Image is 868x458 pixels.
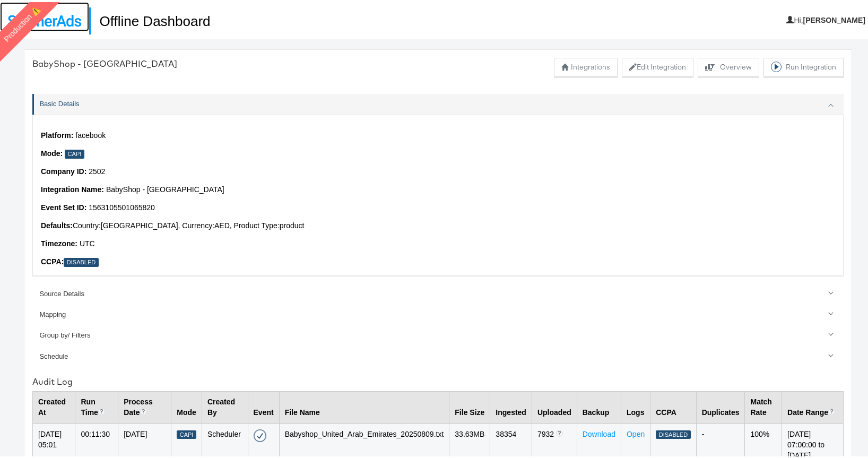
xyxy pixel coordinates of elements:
[745,389,782,421] th: Match Rate
[64,256,98,265] div: Disabled
[41,165,835,175] p: 2502
[32,323,844,344] a: Group by/ Filters
[449,389,490,421] th: File Size
[577,389,621,421] th: Backup
[39,350,838,360] div: Schedule
[33,389,75,421] th: Created At
[65,148,84,157] div: Capi
[583,428,615,436] a: Download
[39,308,838,318] div: Mapping
[41,255,64,264] strong: CCPA:
[32,281,844,302] a: Source Details
[763,56,844,75] button: Run Integration
[41,165,86,174] strong: Company ID:
[621,389,650,421] th: Logs
[41,201,835,211] p: 1563105501065820
[696,389,745,421] th: Duplicates
[171,389,202,421] th: Mode
[118,389,171,421] th: Process Date
[803,14,865,22] b: [PERSON_NAME]
[248,389,279,421] th: Event
[554,56,618,75] button: Integrations
[41,147,63,155] strong: Mode:
[627,428,645,436] a: Open
[75,389,118,421] th: Run Time
[32,56,177,68] div: BabyShop - [GEOGRAPHIC_DATA]
[39,329,838,339] div: Group by/ Filters
[782,389,844,421] th: Date Range
[32,344,844,365] a: Schedule
[41,183,835,193] p: BabyShop - [GEOGRAPHIC_DATA]
[89,5,210,32] h1: Offline Dashboard
[32,303,844,323] a: Mapping
[279,389,449,421] th: File Name
[32,113,844,273] div: Basic Details
[41,201,86,210] strong: Event Set ID :
[41,129,73,137] strong: Platform:
[32,92,844,113] a: Basic Details
[39,287,838,297] div: Source Details
[8,13,81,24] img: StitcherAds
[41,237,835,247] p: UTC
[41,237,77,246] strong: Timezone:
[490,389,532,421] th: Ingested
[41,183,104,192] strong: Integration Name:
[532,389,577,421] th: Uploaded
[39,97,838,107] div: Basic Details
[650,389,696,421] th: CCPA
[698,56,759,75] button: Overview
[41,219,73,228] strong: Defaults:
[202,389,248,421] th: Created By
[622,56,693,75] button: Edit Integration
[32,374,844,386] div: Audit Log
[41,128,835,139] p: facebook
[41,219,835,229] p: Country: [GEOGRAPHIC_DATA] , Currency: AED , Product Type: product
[177,428,196,437] div: Capi
[656,428,690,437] div: Disabled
